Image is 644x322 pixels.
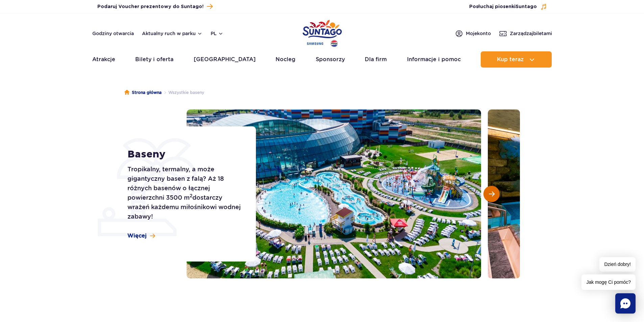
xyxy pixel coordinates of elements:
span: Posłuchaj piosenki [469,3,537,10]
a: Informacje i pomoc [407,51,461,68]
span: Jak mogę Ci pomóc? [581,274,636,290]
a: Atrakcje [92,51,115,68]
span: Kup teraz [497,56,524,63]
a: Godziny otwarcia [92,30,134,37]
p: Tropikalny, termalny, a może gigantyczny basen z falą? Aż 18 różnych basenów o łącznej powierzchn... [127,165,241,221]
span: Więcej [127,232,147,240]
span: Zarządzaj biletami [510,30,552,37]
div: Chat [615,293,636,314]
button: Następny slajd [483,186,500,202]
a: Sponsorzy [316,51,345,68]
button: Aktualny ruch w parku [142,31,202,36]
span: Moje konto [466,30,491,37]
a: Dla firm [365,51,387,68]
a: Więcej [127,232,155,240]
span: Podaruj Voucher prezentowy do Suntago! [97,3,204,10]
a: Podaruj Voucher prezentowy do Suntago! [97,2,213,11]
li: Wszystkie baseny [162,89,204,96]
img: Zewnętrzna część Suntago z basenami i zjeżdżalniami, otoczona leżakami i zielenią [187,109,481,278]
a: Nocleg [276,51,295,68]
a: Zarządzajbiletami [499,29,552,38]
span: Dzień dobry! [599,257,636,272]
button: Posłuchaj piosenkiSuntago [469,3,547,10]
sup: 2 [190,193,192,198]
button: pl [211,30,223,37]
a: Park of Poland [303,17,342,48]
span: Suntago [516,4,537,9]
h1: Baseny [127,148,241,160]
a: Mojekonto [455,29,491,38]
a: Strona główna [124,89,162,96]
a: [GEOGRAPHIC_DATA] [194,51,256,68]
button: Kup teraz [481,51,552,68]
a: Bilety i oferta [135,51,173,68]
